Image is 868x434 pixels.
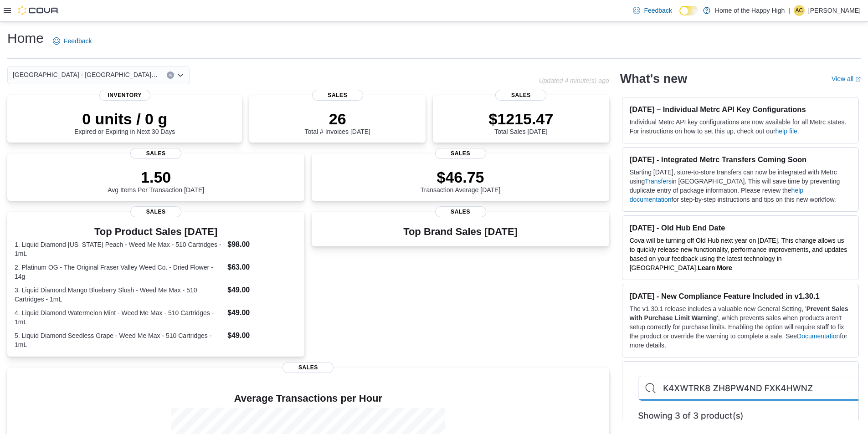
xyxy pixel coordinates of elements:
[64,36,92,46] span: Feedback
[808,5,861,16] p: [PERSON_NAME]
[620,71,687,86] h2: What's new
[488,110,553,135] div: Total Sales [DATE]
[130,206,181,217] span: Sales
[495,90,546,101] span: Sales
[539,77,609,84] p: Updated 4 minute(s) ago
[630,223,851,232] h3: [DATE] - Old Hub End Date
[15,308,224,327] dt: 4. Liquid Diamond Watermelon Mint - Weed Me Max - 510 Cartridges - 1mL
[630,105,851,114] h3: [DATE] – Individual Metrc API Key Configurations
[630,187,803,203] a: help documentation
[15,286,224,304] dt: 3. Liquid Diamond Mango Blueberry Slush - Weed Me Max - 510 Cartridges - 1mL
[788,5,790,16] p: |
[18,6,59,15] img: Cova
[421,168,501,194] div: Transaction Average [DATE]
[630,304,851,350] p: The v1.30.1 release includes a valuable new General Setting, ' ', which prevents sales when produ...
[282,362,334,373] span: Sales
[15,240,224,258] dt: 1. Liquid Diamond [US_STATE] Peach - Weed Me Max - 510 Cartridges - 1mL
[794,5,805,16] div: Allan Cawthorne
[645,178,672,185] a: Transfers
[832,75,861,82] a: View allExternal link
[312,90,363,101] span: Sales
[227,262,297,273] dd: $63.00
[108,168,204,186] p: 1.50
[15,331,224,349] dt: 5. Liquid Diamond Seedless Grape - Weed Me Max - 510 Cartridges - 1mL
[488,110,553,128] p: $1215.47
[74,110,175,128] p: 0 units / 0 g
[435,148,486,159] span: Sales
[15,263,224,281] dt: 2. Platinum OG - The Original Fraser Valley Weed Co. - Dried Flower - 14g
[227,307,297,318] dd: $49.00
[227,239,297,250] dd: $98.00
[698,264,732,271] a: Learn More
[305,110,370,128] p: 26
[167,71,174,79] button: Clear input
[7,29,44,47] h1: Home
[74,110,175,135] div: Expired or Expiring in Next 30 Days
[630,305,848,322] strong: Prevent Sales with Purchase Limit Warning
[435,206,486,217] span: Sales
[13,69,158,80] span: [GEOGRAPHIC_DATA] - [GEOGRAPHIC_DATA] - Fire & Flower
[15,393,602,404] h4: Average Transactions per Hour
[130,148,181,159] span: Sales
[49,32,95,50] a: Feedback
[630,168,851,204] p: Starting [DATE], store-to-store transfers can now be integrated with Metrc using in [GEOGRAPHIC_D...
[305,110,370,135] div: Total # Invoices [DATE]
[108,168,204,194] div: Avg Items Per Transaction [DATE]
[403,226,518,237] h3: Top Brand Sales [DATE]
[177,71,184,79] button: Open list of options
[630,155,851,164] h3: [DATE] - Integrated Metrc Transfers Coming Soon
[629,1,675,20] a: Feedback
[99,90,150,101] span: Inventory
[796,5,803,16] span: AC
[776,128,797,135] a: help file
[715,5,785,16] p: Home of the Happy High
[679,6,699,15] input: Dark Mode
[644,6,672,15] span: Feedback
[15,226,297,237] h3: Top Product Sales [DATE]
[855,77,861,82] svg: External link
[630,291,851,301] h3: [DATE] - New Compliance Feature Included in v1.30.1
[630,237,847,271] span: Cova will be turning off Old Hub next year on [DATE]. This change allows us to quickly release ne...
[227,285,297,296] dd: $49.00
[630,117,851,136] p: Individual Metrc API key configurations are now available for all Metrc states. For instructions ...
[227,330,297,341] dd: $49.00
[421,168,501,186] p: $46.75
[797,332,840,340] a: Documentation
